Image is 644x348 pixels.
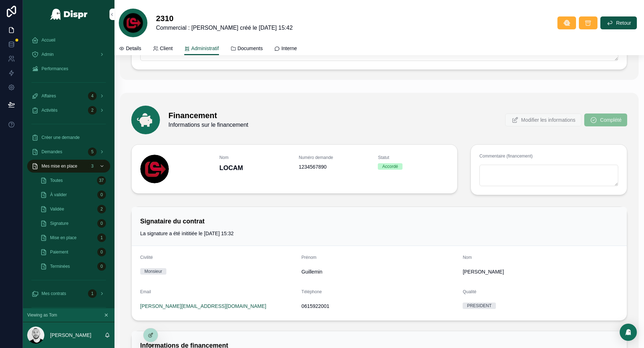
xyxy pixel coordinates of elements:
div: 37 [97,176,106,185]
span: Mes contrats [42,291,66,296]
img: App logo [50,9,88,20]
span: Email [140,289,151,294]
h2: Signataire du contrat [140,216,205,227]
span: Mes mise en place [42,163,77,169]
span: Guillemin [302,268,457,275]
div: 0 [97,248,106,256]
span: Retour [616,19,631,26]
a: Signature0 [36,217,110,230]
h1: 2310 [156,14,293,24]
span: Numéro demande [299,155,370,160]
a: Validée2 [36,203,110,216]
span: Accueil [42,37,55,43]
a: Affaires4 [27,90,110,102]
span: Informations sur le financement [169,121,248,129]
span: Terminées [50,264,70,269]
div: 0 [97,219,106,228]
div: 1 [88,289,97,298]
span: Interne [281,45,297,52]
span: Demandes [42,149,62,155]
a: Activités2 [27,104,110,117]
span: Statut [378,155,449,160]
span: Commentaire (financement) [479,154,533,159]
a: Administratif [184,42,219,55]
span: Créer une demande [42,135,80,140]
a: Admin [27,48,110,61]
span: Prénom [302,255,317,260]
div: Monsieur [145,268,162,275]
button: Retour [600,16,637,29]
span: Performances [42,66,68,72]
a: Documents [230,42,263,56]
span: Client [160,45,173,52]
a: Toutes37 [36,174,110,187]
div: scrollable content [23,29,114,308]
span: Details [126,45,141,52]
span: Nom [463,255,472,260]
span: Affaires [42,93,56,99]
div: 4 [88,92,97,100]
span: Paiement [50,249,68,255]
a: Terminées0 [36,260,110,273]
a: Mes contrats1 [27,287,110,300]
span: 0615922001 [302,303,457,310]
span: Mise en place [50,235,77,241]
span: Viewing as Tom [27,312,57,318]
div: 0 [97,262,106,271]
span: La signature a été inititiée le [DATE] 15:32 [140,231,234,236]
a: Details [119,42,141,56]
span: Signature [50,221,68,226]
a: Accueil [27,34,110,47]
div: 5 [88,148,97,156]
span: Civilité [140,255,153,260]
div: 2 [97,205,106,213]
span: À valider [50,192,67,198]
div: PRESIDENT [467,303,492,309]
span: Téléphone [302,289,322,294]
a: Créer une demande [27,131,110,144]
span: Administratif [191,45,219,52]
a: Mise en place1 [36,231,110,244]
a: À valider0 [36,188,110,201]
span: Qualité [463,289,476,294]
div: 1 [97,233,106,242]
span: Documents [238,45,263,52]
a: Demandes5 [27,145,110,158]
div: 2 [88,106,97,115]
span: Admin [42,52,54,57]
span: Validée [50,206,64,212]
a: Mes mise en place3 [27,160,110,173]
h4: LOCAM [219,163,290,173]
span: Nom [219,155,290,160]
a: Client [153,42,173,56]
a: Interne [274,42,297,56]
span: 1234567890 [299,163,370,170]
div: 0 [97,190,106,199]
span: Commercial : [PERSON_NAME] créé le [DATE] 15:42 [156,24,293,32]
p: [PERSON_NAME] [50,332,91,339]
div: 3 [88,162,97,170]
a: Paiement0 [36,246,110,258]
span: Activités [42,107,58,113]
span: [PERSON_NAME] [463,268,618,275]
h1: Financement [169,111,248,121]
div: Accordé [382,163,398,170]
a: Performances [27,62,110,75]
div: Open Intercom Messenger [620,324,637,341]
span: Toutes [50,178,63,183]
a: [PERSON_NAME][EMAIL_ADDRESS][DOMAIN_NAME] [140,303,266,310]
